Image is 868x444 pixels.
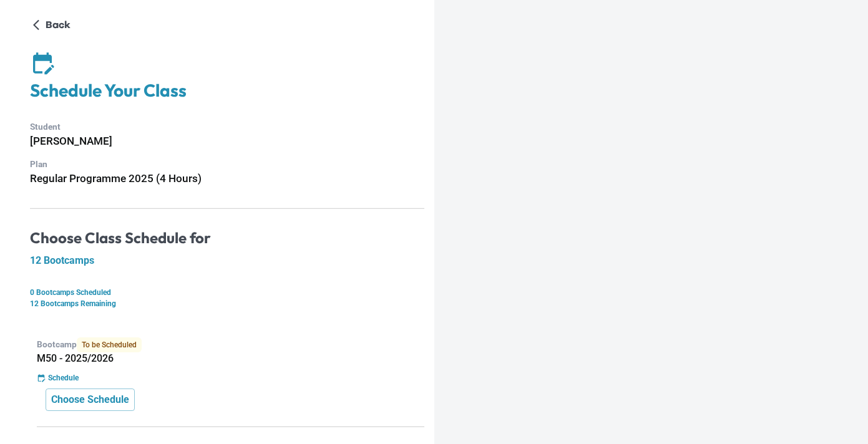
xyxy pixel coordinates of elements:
p: Back [46,17,71,32]
p: Student [30,120,424,133]
h4: Schedule Your Class [30,80,424,102]
h5: 12 Bootcamps [30,254,424,267]
p: Schedule [48,372,79,384]
p: 12 Bootcamps Remaining [30,298,424,309]
p: Choose Schedule [51,392,129,407]
span: To be Scheduled [77,337,142,352]
button: Back [30,15,76,35]
h6: Regular Programme 2025 (4 Hours) [30,170,424,187]
p: 0 Bootcamps Scheduled [30,287,424,298]
p: Plan [30,158,424,171]
button: Choose Schedule [46,388,135,411]
h6: [PERSON_NAME] [30,133,424,150]
h4: Choose Class Schedule for [30,229,424,248]
p: Bootcamp [37,337,424,352]
h5: M50 - 2025/2026 [37,352,424,365]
